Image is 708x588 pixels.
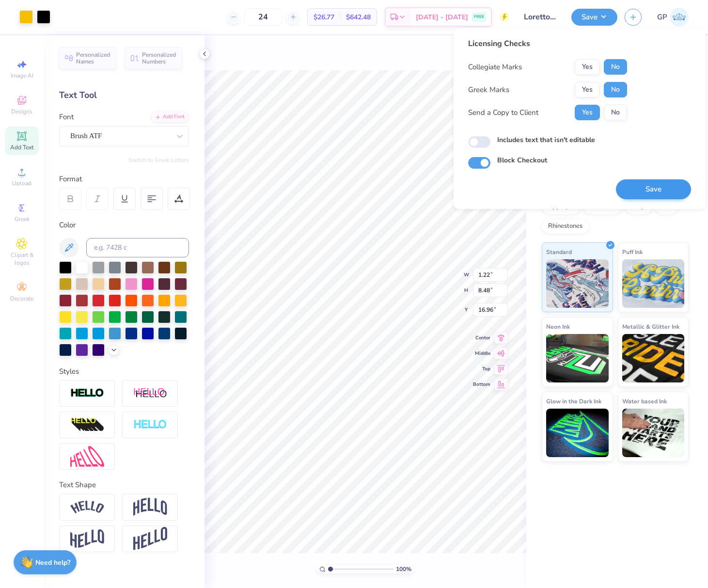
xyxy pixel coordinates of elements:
img: Flag [70,529,104,548]
button: Switch to Greek Letters [128,156,189,164]
img: Stroke [70,388,104,399]
div: Greek Marks [468,84,509,95]
button: Yes [575,105,600,120]
img: Shadow [133,387,167,399]
img: Free Distort [70,446,104,467]
span: Bottom [473,381,490,388]
input: – – [244,8,282,26]
input: Untitled Design [517,7,564,27]
span: Greek [15,215,30,223]
img: Standard [546,259,609,308]
div: Collegiate Marks [468,62,522,73]
div: Text Shape [59,479,189,491]
span: Clipart & logos [5,251,39,267]
button: No [604,105,627,120]
span: Personalized Names [76,51,110,65]
button: Yes [575,59,600,75]
span: Center [473,334,490,341]
button: No [604,82,627,97]
span: Image AI [11,72,33,79]
img: Neon Ink [546,334,609,382]
span: Neon Ink [546,321,570,332]
button: Yes [575,82,600,97]
span: $26.77 [314,12,334,22]
div: Send a Copy to Client [468,107,538,118]
span: 100 % [396,565,411,573]
img: Rise [133,527,167,551]
img: Germaine Penalosa [670,8,689,27]
span: Puff Ink [622,247,643,257]
label: Block Checkout [497,155,547,165]
span: Standard [546,247,572,257]
button: Save [616,179,691,199]
a: GP [657,8,689,27]
button: No [604,59,627,75]
span: Metallic & Glitter Ink [622,321,679,332]
img: Arc [70,501,104,514]
span: Designs [11,108,32,115]
div: Color [59,220,189,231]
img: Negative Space [133,419,167,430]
div: Styles [59,366,189,377]
img: 3d Illusion [70,417,104,433]
div: Format [59,174,190,185]
img: Puff Ink [622,259,685,308]
div: Add Font [151,111,189,123]
img: Metallic & Glitter Ink [622,334,685,382]
img: Arch [133,498,167,516]
img: Water based Ink [622,409,685,457]
span: [DATE] - [DATE] [416,12,468,22]
span: Water based Ink [622,396,667,406]
span: Top [473,366,490,372]
span: GP [657,12,667,23]
span: Add Text [10,143,33,151]
span: $642.48 [346,12,371,22]
span: Decorate [10,295,33,302]
span: Upload [12,179,31,187]
label: Includes text that isn't editable [497,135,595,145]
label: Font [59,111,74,123]
div: Rhinestones [542,219,589,234]
button: Save [571,9,617,26]
span: Personalized Numbers [142,51,176,65]
img: Glow in the Dark Ink [546,409,609,457]
span: Glow in the Dark Ink [546,396,601,406]
input: e.g. 7428 c [86,238,189,257]
span: Middle [473,350,490,357]
strong: Need help? [35,558,70,567]
div: Licensing Checks [468,38,627,49]
div: Text Tool [59,89,189,102]
span: FREE [474,14,484,20]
